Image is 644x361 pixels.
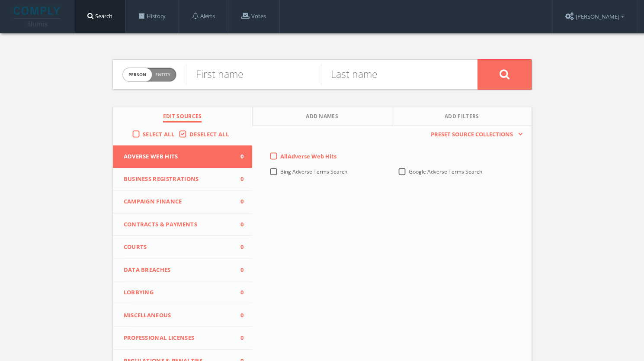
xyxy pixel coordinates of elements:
[155,71,170,78] span: Entity
[123,68,152,81] span: person
[163,113,202,122] span: Edit Sources
[13,6,62,26] img: illumis
[231,334,244,342] span: 0
[124,175,231,184] span: Business Registrations
[231,220,244,229] span: 0
[113,213,253,236] button: Contracts & Payments0
[445,113,479,122] span: Add Filters
[231,266,244,274] span: 0
[124,334,231,342] span: Professional Licenses
[113,281,253,304] button: Lobbying0
[124,311,231,320] span: Miscellaneous
[392,107,532,126] button: Add Filters
[280,152,336,160] span: All Adverse Web Hits
[189,130,229,138] span: Deselect All
[426,130,522,139] button: Preset Source Collections
[231,152,244,161] span: 0
[113,236,253,259] button: Courts0
[124,197,231,206] span: Campaign Finance
[113,168,253,191] button: Business Registrations0
[280,168,347,175] span: Bing Adverse Terms Search
[253,107,392,126] button: Add Names
[113,327,253,350] button: Professional Licenses0
[231,311,244,320] span: 0
[124,152,231,161] span: Adverse Web Hits
[113,145,253,168] button: Adverse Web Hits0
[231,288,244,297] span: 0
[113,107,253,126] button: Edit Sources
[113,259,253,282] button: Data Breaches0
[113,190,253,213] button: Campaign Finance0
[409,168,482,175] span: Google Adverse Terms Search
[426,130,517,139] span: Preset Source Collections
[124,243,231,251] span: Courts
[143,130,174,138] span: Select All
[113,304,253,327] button: Miscellaneous0
[124,266,231,274] span: Data Breaches
[306,113,338,122] span: Add Names
[231,175,244,184] span: 0
[231,197,244,206] span: 0
[124,288,231,297] span: Lobbying
[231,243,244,251] span: 0
[124,220,231,229] span: Contracts & Payments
